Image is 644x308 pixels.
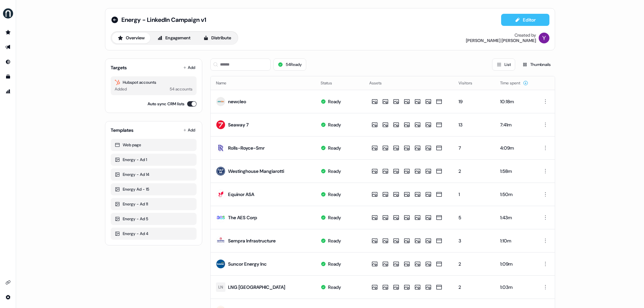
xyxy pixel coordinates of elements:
[328,145,341,151] div: Ready
[500,261,530,267] div: 1:09m
[115,216,193,222] div: Energy - Ad 5
[459,121,490,128] div: 13
[182,125,197,135] button: Add
[198,33,237,43] button: Distribute
[182,63,197,72] button: Add
[328,168,341,175] div: Ready
[518,59,555,71] button: Thumbnails
[273,59,306,71] button: 54Ready
[459,214,490,221] div: 5
[321,77,340,89] button: Status
[115,142,193,148] div: Web page
[228,168,284,175] div: Westinghouse Mangiarotti
[228,98,246,105] div: newcleo
[500,237,530,244] div: 1:10m
[459,145,490,151] div: 7
[115,79,193,86] div: Hubspot accounts
[459,168,490,175] div: 2
[328,121,341,128] div: Ready
[492,59,515,71] button: List
[3,292,13,303] a: Go to integrations
[115,156,193,163] div: Energy - Ad 1
[459,261,490,267] div: 2
[3,71,13,82] a: Go to templates
[228,214,257,221] div: The AES Corp
[218,284,223,291] div: LN
[121,16,206,24] span: Energy - LinkedIn Campaign v1
[228,121,249,128] div: Seaway 7
[228,261,267,267] div: Suncor Energy Inc
[328,191,341,198] div: Ready
[115,230,193,237] div: Energy - Ad 4
[228,284,285,291] div: LNG [GEOGRAPHIC_DATA]
[500,145,530,151] div: 4:09m
[152,33,196,43] button: Engagement
[500,77,528,89] button: Time spent
[148,101,184,107] label: Auto sync CRM lists
[328,284,341,291] div: Ready
[170,86,193,92] div: 54 accounts
[466,38,536,43] div: [PERSON_NAME] [PERSON_NAME]
[500,214,530,221] div: 1:43m
[115,186,193,193] div: Energy Ad - 15
[500,168,530,175] div: 1:58m
[3,56,13,67] a: Go to Inbound
[500,191,530,198] div: 1:50m
[459,237,490,244] div: 3
[3,277,13,288] a: Go to integrations
[3,27,13,38] a: Go to prospects
[328,214,341,221] div: Ready
[500,121,530,128] div: 7:41m
[328,98,341,105] div: Ready
[364,76,453,90] th: Assets
[459,191,490,198] div: 1
[501,14,549,26] button: Editor
[112,33,150,43] button: Overview
[459,98,490,105] div: 19
[328,237,341,244] div: Ready
[111,64,127,71] div: Targets
[328,261,341,267] div: Ready
[500,284,530,291] div: 1:03m
[111,127,133,133] div: Templates
[115,201,193,207] div: Energy - Ad 11
[3,86,13,97] a: Go to attribution
[216,77,234,89] button: Name
[500,98,530,105] div: 10:18m
[228,237,276,244] div: Sempra Infrastructure
[115,86,127,92] div: Added
[228,145,265,151] div: Rolls-Royce-Smr
[3,42,13,52] a: Go to outbound experience
[459,77,480,89] button: Visitors
[115,171,193,178] div: Energy - Ad 14
[515,33,536,38] div: Created by
[459,284,490,291] div: 2
[539,33,549,43] img: Yuriy
[501,17,549,24] a: Editor
[228,191,254,198] div: Equinor ASA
